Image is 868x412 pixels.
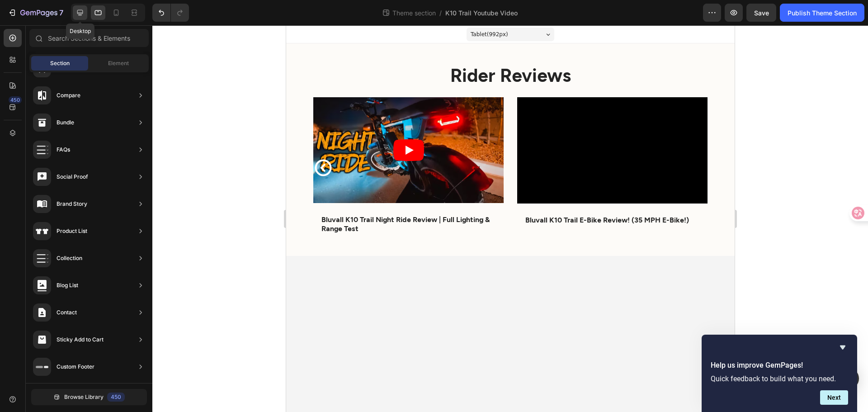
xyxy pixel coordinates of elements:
input: Search Sections & Elements [29,29,149,47]
span: Element [108,59,129,67]
div: Sticky Add to Cart [57,335,104,344]
div: FAQs [57,145,70,154]
div: 450 [9,96,22,104]
div: Publish Theme Section [788,8,857,18]
div: Help us improve GemPages! [711,342,848,405]
p: Quick feedback to build what you need. [711,374,848,383]
div: Social Proof [57,172,88,181]
span: K10 Trail Youtube Video [445,8,518,18]
span: Save [754,9,769,17]
button: 7 [4,4,67,22]
button: Browse Library450 [31,389,147,405]
div: Collection [57,254,82,263]
div: 450 [107,393,125,402]
div: Blog List [57,281,78,290]
iframe: Design area [286,25,735,412]
div: Undo/Redo [152,4,189,22]
button: Next question [820,390,848,405]
div: Compare [57,91,80,100]
span: Section [50,59,70,67]
div: Product List [57,227,87,236]
div: Rich Text Editor. Editing area: main [238,189,421,200]
div: Bundle [57,118,74,127]
button: Hide survey [837,342,848,353]
div: Custom Footer [57,362,94,371]
iframe: Video [231,72,421,178]
h2: Help us improve GemPages! [711,360,848,371]
div: Brand Story [57,199,87,208]
strong: Bluvall K10 Trail E-Bike Review! (35 MPH E-Bike!) [239,190,403,199]
p: 7 [59,7,63,18]
span: Browse Library [64,393,104,401]
div: Contact [57,308,77,317]
button: Save [746,4,776,22]
button: Publish Theme Section [780,4,864,22]
span: Theme section [391,8,438,18]
span: / [439,8,442,18]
